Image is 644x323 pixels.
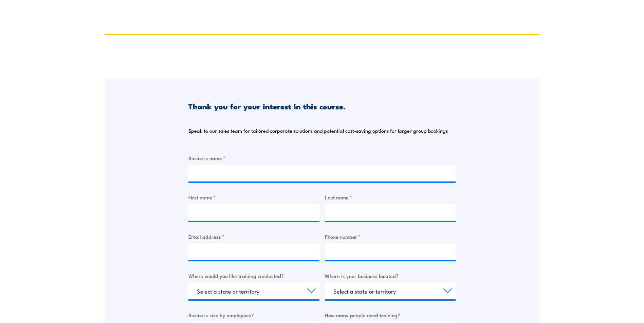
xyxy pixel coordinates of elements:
label: Where is your business located? [325,272,456,280]
label: Phone number [325,233,456,240]
h3: Thank you for your interest in this course. [188,102,346,110]
label: Business name [188,154,456,162]
label: Business size by employees? [188,311,319,319]
label: First name [188,193,319,201]
label: Where would you like training conducted? [188,272,319,280]
p: Speak to our sales team for tailored corporate solutions and potential cost-saving options for la... [188,127,448,134]
label: How many people need training? [325,311,456,319]
label: Last name [325,193,456,201]
label: Email address [188,233,319,240]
